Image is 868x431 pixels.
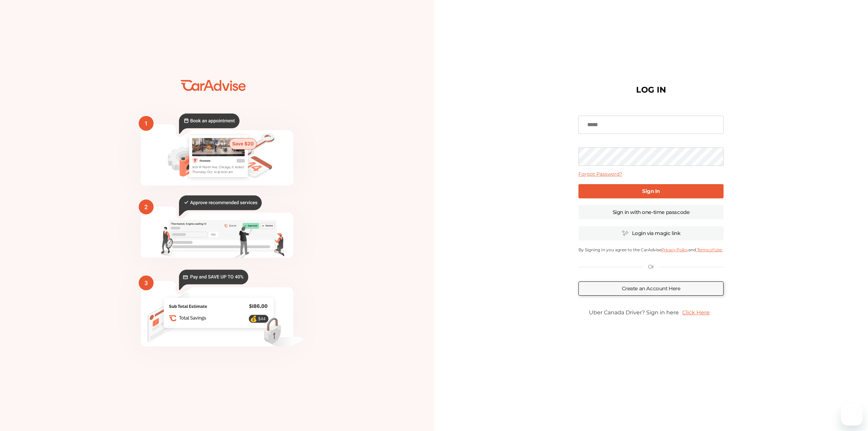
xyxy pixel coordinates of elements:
[648,263,654,271] p: Or
[578,184,724,198] a: Sign In
[662,247,688,252] a: Privacy Policy
[679,306,713,319] a: Click Here
[622,230,629,236] img: magic_icon.32c66aac.svg
[250,315,257,322] text: 💰
[642,188,660,194] b: Sign In
[696,247,723,252] a: Terms of Use
[636,86,666,93] h1: LOG IN
[841,404,863,426] iframe: Button to launch messaging window
[589,309,679,316] span: Uber Canada Driver? Sign in here
[578,171,622,177] a: Forgot Password?
[578,281,724,296] a: Create an Account Here
[578,247,724,252] p: By Signing In you agree to the CarAdvise and .
[578,226,724,240] a: Login via magic link
[578,205,724,219] a: Sign in with one-time passcode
